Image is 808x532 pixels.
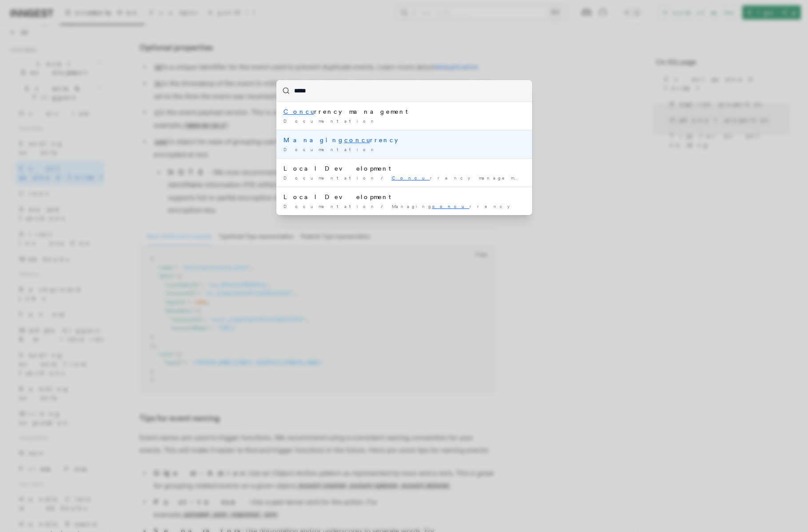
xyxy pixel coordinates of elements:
[283,136,525,144] div: Managing rrency
[381,204,388,209] span: /
[283,108,314,115] mark: Concu
[381,175,388,180] span: /
[392,204,511,209] span: Managing rrency
[344,136,370,144] mark: concu
[283,192,525,201] div: Local Development
[283,164,525,173] div: Local Development
[432,204,470,209] mark: concu
[283,118,377,124] span: Documentation
[283,147,377,152] span: Documentation
[283,204,377,209] span: Documentation
[283,175,377,180] span: Documentation
[392,175,537,180] span: rrency management
[283,107,525,116] div: rrency management
[392,175,430,180] mark: Concu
